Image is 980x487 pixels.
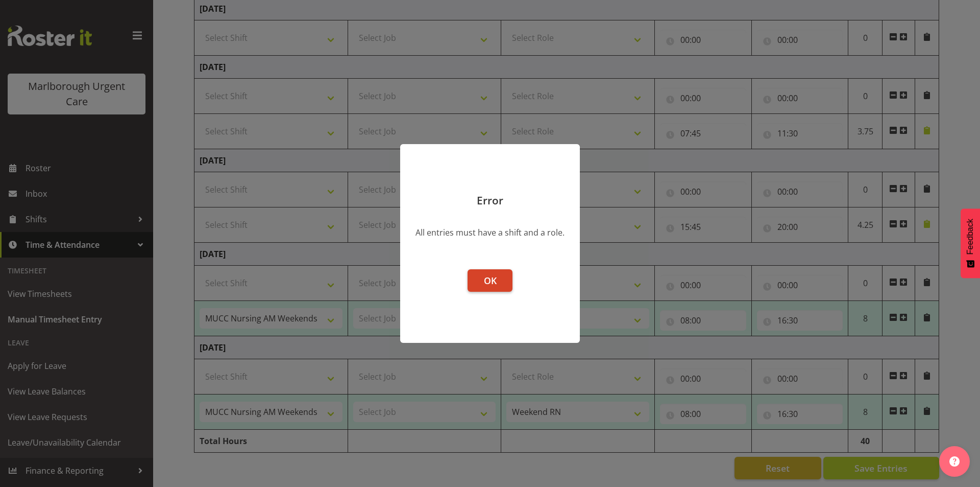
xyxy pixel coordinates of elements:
[949,456,960,467] img: help-xxl-2.png
[961,208,980,278] button: Feedback - Show survey
[468,269,512,292] button: OK
[410,195,570,206] p: Error
[484,274,497,287] span: OK
[966,219,975,254] span: Feedback
[415,226,565,239] div: All entries must have a shift and a role.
